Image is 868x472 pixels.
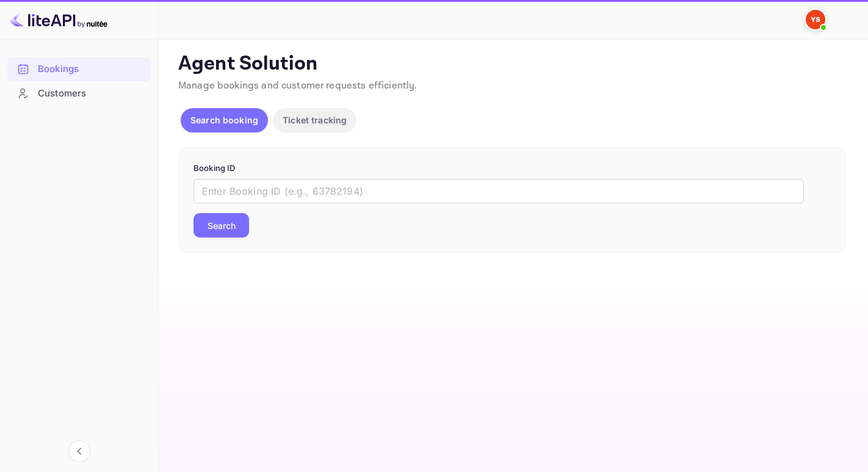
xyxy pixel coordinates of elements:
p: Booking ID [193,162,831,175]
img: Yandex Support [806,10,825,29]
a: Bookings [7,57,151,80]
span: Manage bookings and customer requests efficiently. [178,79,418,92]
p: Agent Solution [178,52,846,76]
button: Search [193,213,249,238]
p: Search booking [190,114,258,126]
div: Bookings [7,57,151,81]
input: Enter Booking ID (e.g., 63782194) [193,179,804,203]
img: LiteAPI logo [10,10,107,29]
a: Customers [7,82,151,104]
button: Collapse navigation [68,440,90,462]
p: Ticket tracking [283,114,347,126]
div: Customers [38,87,145,101]
div: Bookings [38,62,145,76]
div: Customers [7,82,151,106]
